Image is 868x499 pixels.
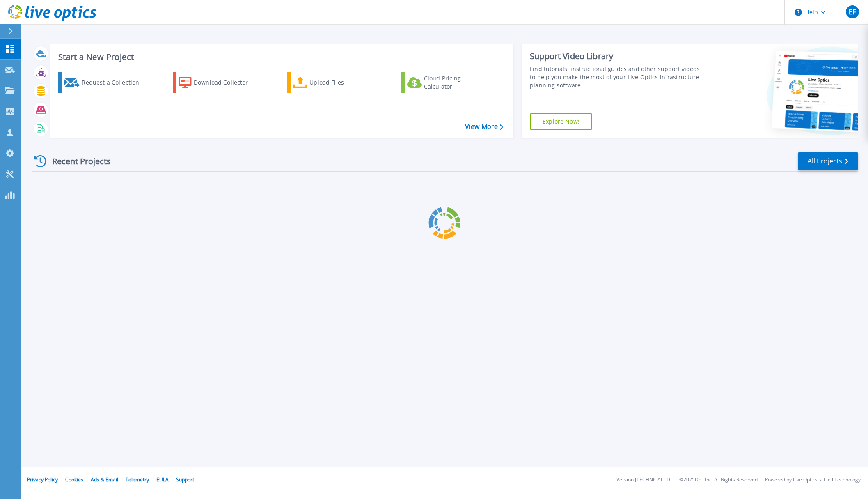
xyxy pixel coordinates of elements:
[58,72,150,93] a: Request a Collection
[530,65,702,90] div: Find tutorials, instructional guides and other support videos to help you make the most of your L...
[65,476,83,483] a: Cookies
[424,74,490,91] div: Cloud Pricing Calculator
[465,123,503,131] a: View More
[530,51,702,62] div: Support Video Library
[849,9,856,15] span: EF
[530,113,592,130] a: Explore Now!
[32,151,122,171] div: Recent Projects
[91,476,118,483] a: Ads & Email
[82,74,147,91] div: Request a Collection
[798,152,858,170] a: All Projects
[616,477,672,483] li: Version: [TECHNICAL_ID]
[27,476,58,483] a: Privacy Policy
[156,476,169,483] a: EULA
[679,477,758,483] li: © 2025 Dell Inc. All Rights Reserved
[765,477,861,483] li: Powered by Live Optics, a Dell Technology
[194,74,259,91] div: Download Collector
[401,72,493,93] a: Cloud Pricing Calculator
[309,74,375,91] div: Upload Files
[126,476,149,483] a: Telemetry
[176,476,194,483] a: Support
[287,72,379,93] a: Upload Files
[58,53,503,62] h3: Start a New Project
[173,72,264,93] a: Download Collector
